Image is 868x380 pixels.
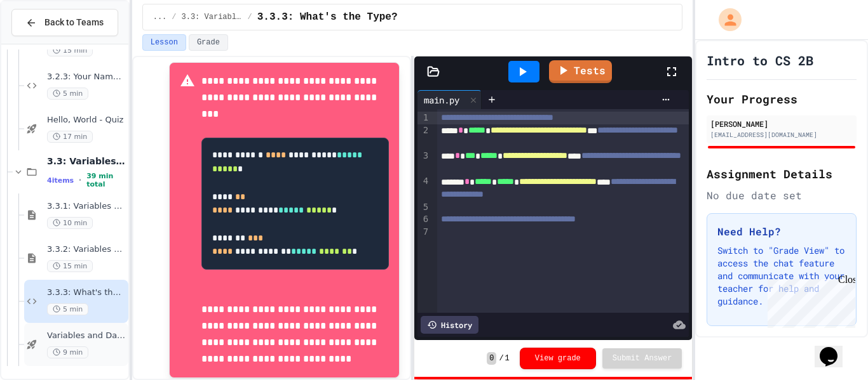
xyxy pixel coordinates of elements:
[417,226,430,239] div: 7
[705,5,745,34] div: My Account
[505,353,510,364] span: 1
[47,244,126,255] span: 3.3.2: Variables and Data Types - Review
[47,217,93,229] span: 10 min
[602,348,682,369] button: Submit Answer
[520,348,596,369] button: View grade
[47,287,126,298] span: 3.3.3: What's the Type?
[44,16,104,29] span: Back to Teams
[815,329,855,367] iframe: chat widget
[142,34,186,51] button: Lesson
[549,60,612,83] a: Tests
[172,12,176,22] span: /
[248,12,252,22] span: /
[47,44,93,56] span: 15 min
[717,244,846,308] p: Switch to "Grade View" to access the chat feature and communicate with your teacher for help and ...
[5,5,88,81] div: Chat with us now!Close
[182,12,243,22] span: 3.3: Variables and Data Types
[417,93,466,107] div: main.py
[499,353,503,364] span: /
[417,150,430,175] div: 3
[47,176,74,185] span: 4 items
[487,352,496,365] span: 0
[417,112,430,124] div: 1
[417,90,482,109] div: main.py
[613,353,672,364] span: Submit Answer
[47,72,126,82] span: 3.2.3: Your Name and Favorite Movie
[710,118,853,129] div: [PERSON_NAME]
[707,90,857,108] h2: Your Progress
[707,165,857,183] h2: Assignment Details
[47,131,93,143] span: 17 min
[417,213,430,226] div: 6
[47,331,126,341] span: Variables and Data types - quiz
[47,115,126,126] span: Hello, World - Quiz
[763,274,855,328] iframe: chat widget
[710,130,853,140] div: [EMAIL_ADDRESS][DOMAIN_NAME]
[47,303,88,315] span: 5 min
[417,201,430,214] div: 5
[421,316,478,334] div: History
[79,175,81,185] span: •
[47,155,126,167] span: 3.3: Variables and Data Types
[417,175,430,200] div: 4
[717,224,846,239] h3: Need Help?
[153,12,167,22] span: ...
[47,260,93,272] span: 15 min
[86,172,126,188] span: 39 min total
[47,201,126,212] span: 3.3.1: Variables and Data Types
[417,124,430,150] div: 2
[11,9,118,36] button: Back to Teams
[47,346,88,358] span: 9 min
[189,34,228,51] button: Grade
[707,188,857,203] div: No due date set
[257,10,398,25] span: 3.3.3: What's the Type?
[47,88,88,100] span: 5 min
[707,51,813,69] h1: Intro to CS 2B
